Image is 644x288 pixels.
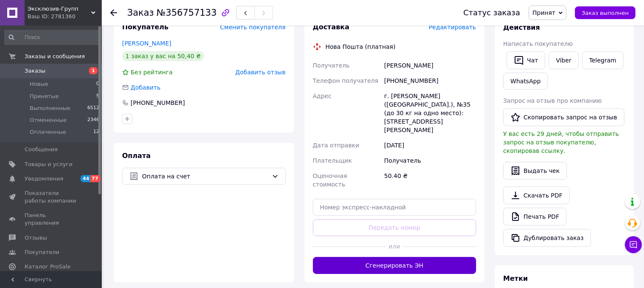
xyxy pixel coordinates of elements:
span: Показатели работы компании [25,189,78,205]
span: Метки [503,274,528,282]
div: Статус заказа [463,8,520,17]
span: Оплата [122,152,151,160]
span: Получатель [313,62,350,69]
span: Заказы [25,67,45,75]
button: Дублировать заказ [503,229,591,247]
span: №356757133 [156,8,217,18]
div: Ваш ID: 2781360 [28,13,102,20]
span: 1 [89,67,98,74]
span: Заказы и сообщения [25,53,85,60]
span: 6512 [87,104,99,112]
div: [DATE] [382,138,478,153]
a: Telegram [582,51,624,69]
button: Выдать чек [503,162,567,180]
span: Сменить покупателя [220,24,285,31]
div: [PHONE_NUMBER] [130,99,186,107]
span: Без рейтинга [131,69,173,76]
div: 50.40 ₴ [382,168,478,192]
span: Товары и услуги [25,161,72,168]
a: [PERSON_NAME] [122,40,171,47]
span: Выполненные [30,104,70,112]
span: Уведомления [25,175,63,183]
span: Адрес [313,93,332,99]
span: Отзывы [25,234,47,242]
a: WhatsApp [503,73,548,90]
div: г. [PERSON_NAME] ([GEOGRAPHIC_DATA].), №35 (до 30 кг на одно место): [STREET_ADDRESS][PERSON_NAME] [382,88,478,138]
span: 2346 [87,116,99,124]
div: 1 заказ у вас на 50,40 ₴ [122,51,204,61]
div: Получатель [382,153,478,168]
a: Печать PDF [503,208,566,226]
div: Нова Пошта (платная) [323,42,398,51]
span: Дата отправки [313,142,360,149]
span: Оплата на счет [142,172,268,181]
button: Чат с покупателем [625,236,642,253]
button: Заказ выполнен [575,6,636,19]
span: Запрос на отзыв про компанию [503,97,602,104]
span: Написать покупателю [503,40,573,47]
input: Номер экспресс-накладной [313,199,477,216]
span: Отмененные [30,116,67,124]
span: 0 [96,80,99,88]
span: Заказ выполнен [582,10,629,16]
button: Чат [507,51,545,69]
span: Редактировать [429,24,476,31]
span: Оценочная стоимость [313,172,347,188]
span: или [386,242,403,251]
span: 44 [81,175,90,182]
span: Покупатели [25,248,59,256]
span: Покупатель [122,23,168,31]
div: [PERSON_NAME] [382,58,478,73]
span: 12 [93,128,99,136]
span: Эксклюзив-Групп [28,5,91,13]
div: [PHONE_NUMBER] [382,73,478,88]
a: Скачать PDF [503,186,570,204]
span: Сообщения [25,146,58,153]
span: Новые [30,80,48,88]
button: Сгенерировать ЭН [313,257,477,274]
span: Принятые [30,93,59,100]
span: Действия [503,23,540,31]
span: Панель управления [25,212,78,227]
div: Вернуться назад [110,8,117,17]
span: У вас есть 29 дней, чтобы отправить запрос на отзыв покупателю, скопировав ссылку. [503,130,619,154]
span: Каталог ProSale [25,263,70,271]
span: Телефон получателя [313,77,379,84]
span: Добавить отзыв [235,69,285,76]
span: 77 [90,175,100,182]
span: Принят [532,9,555,16]
input: Поиск [4,30,100,45]
span: Заказ [127,8,154,18]
span: Доставка [313,23,350,31]
span: 5 [96,93,99,100]
span: Плательщик [313,157,352,164]
button: Скопировать запрос на отзыв [503,108,624,126]
a: Viber [549,51,578,69]
span: Добавить [131,84,160,91]
span: Оплаченные [30,128,66,136]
